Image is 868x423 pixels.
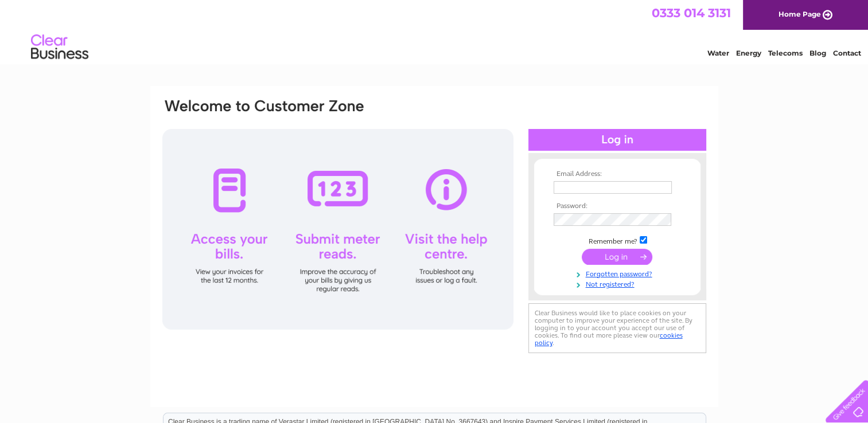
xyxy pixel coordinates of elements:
[707,49,729,57] a: Water
[768,49,803,57] a: Telecoms
[582,249,652,265] input: Submit
[551,202,684,210] th: Password:
[554,278,684,289] a: Not registered?
[554,268,684,279] a: Forgotten password?
[833,49,861,57] a: Contact
[652,6,731,20] a: 0333 014 3131
[535,331,683,347] a: cookies policy
[809,49,826,57] a: Blog
[30,30,89,65] img: logo.png
[551,170,684,178] th: Email Address:
[551,234,684,246] td: Remember me?
[528,303,706,353] div: Clear Business would like to place cookies on your computer to improve your experience of the sit...
[164,6,706,56] div: Clear Business is a trading name of Verastar Limited (registered in [GEOGRAPHIC_DATA] No. 3667643...
[736,49,761,57] a: Energy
